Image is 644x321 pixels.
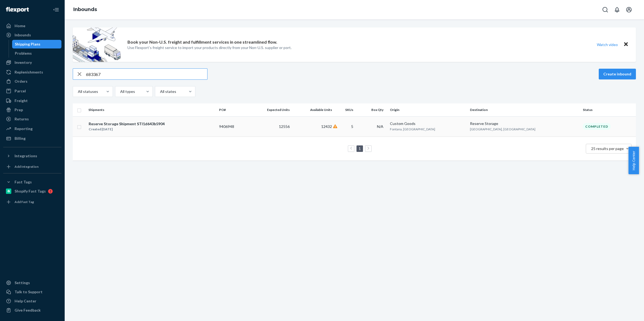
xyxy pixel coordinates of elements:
div: Reserve Storage [470,121,579,126]
a: Returns [3,115,61,123]
button: Help Center [628,147,639,174]
a: Shipping Plans [12,40,62,48]
span: 5 [351,124,353,129]
div: Shipping Plans [15,41,40,47]
input: All types [120,89,120,94]
th: Available Units [292,103,334,116]
button: Create inbound [599,69,636,79]
p: Book your Non-U.S. freight and fulfillment services in one streamlined flow. [127,39,277,45]
a: Shopify Fast Tags [3,187,61,196]
th: Box Qty [358,103,388,116]
div: Inbounds [15,32,31,38]
a: Inbounds [3,31,61,39]
a: Parcel [3,87,61,95]
div: Custom Goods [390,121,466,126]
a: Reporting [3,124,61,133]
div: Shopify Fast Tags [15,189,46,194]
button: Open Search Box [600,4,611,15]
th: SKUs [334,103,358,116]
th: PO# [217,103,248,116]
div: Billing [15,136,26,141]
input: All statuses [77,89,78,94]
a: Freight [3,96,61,105]
button: Open notifications [612,4,622,15]
a: Home [3,22,61,30]
a: Settings [3,278,61,287]
button: Watch video [593,41,621,48]
th: Destination [468,103,581,116]
button: Fast Tags [3,178,61,186]
ol: breadcrumbs [69,2,101,18]
div: Completed [583,123,611,130]
a: Problems [12,49,62,58]
button: Close [622,41,629,48]
a: Add Integration [3,162,61,171]
div: Replenishments [15,69,43,75]
input: All states [160,89,160,94]
div: Returns [15,116,29,122]
th: Origin [388,103,468,116]
a: Billing [3,134,61,143]
div: Created [DATE] [89,127,165,132]
div: Reporting [15,126,33,131]
span: Fontana, [GEOGRAPHIC_DATA] [390,127,435,131]
div: Prep [15,107,23,113]
span: 25 results per page [591,146,624,151]
a: Inbounds [73,6,97,12]
div: Add Fast Tag [15,200,34,204]
a: Add Fast Tag [3,198,61,206]
button: Open account menu [624,4,634,15]
div: Inventory [15,60,32,65]
th: Shipments [86,103,217,116]
span: [GEOGRAPHIC_DATA], [GEOGRAPHIC_DATA] [470,127,535,131]
div: Integrations [15,153,37,159]
span: 12432 [321,124,332,129]
a: Help Center [3,297,61,305]
span: 12556 [279,124,290,129]
button: Give Feedback [3,306,61,315]
div: Fast Tags [15,179,32,185]
div: Reserve Storage Shipment STI1d643b5904 [89,121,165,127]
div: Add Integration [15,164,39,169]
img: Flexport logo [6,7,29,12]
th: Status [581,103,636,116]
div: Freight [15,98,28,103]
span: N/A [377,124,383,129]
p: Use Flexport’s freight service to import your products directly from your Non-U.S. supplier or port. [127,45,292,50]
div: Problems [15,51,32,56]
td: 9406948 [217,116,248,137]
div: Help Center [15,298,36,304]
div: Give Feedback [15,308,41,313]
div: Talk to Support [15,289,43,295]
a: Orders [3,77,61,86]
a: Page 1 is your current page [358,146,362,151]
a: Replenishments [3,68,61,76]
input: Search inbounds by name, destination, msku... [86,69,207,79]
div: Home [15,23,25,29]
a: Prep [3,106,61,114]
th: Expected Units [248,103,292,116]
button: Integrations [3,152,61,160]
div: Settings [15,280,30,285]
div: Orders [15,79,27,84]
div: Parcel [15,88,26,94]
button: Close Navigation [51,4,61,15]
a: Inventory [3,58,61,67]
a: Talk to Support [3,288,61,296]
